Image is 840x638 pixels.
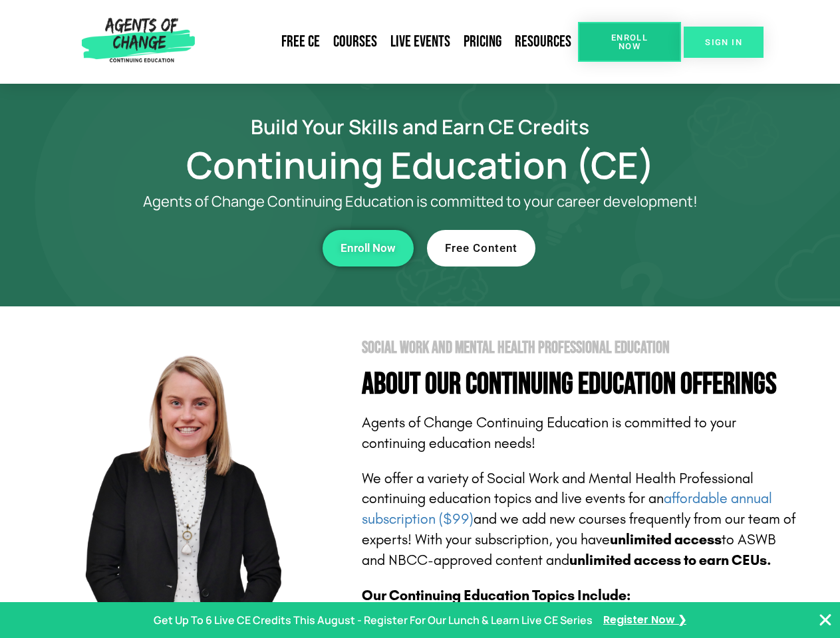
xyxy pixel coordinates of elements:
h2: Social Work and Mental Health Professional Education [362,340,799,356]
p: Agents of Change Continuing Education is committed to your career development! [94,193,746,210]
b: Our Continuing Education Topics Include: [362,587,630,604]
a: Enroll Now [323,230,414,266]
span: Free Content [445,243,517,254]
h4: About Our Continuing Education Offerings [362,370,799,399]
b: unlimited access to earn CEUs. [569,552,771,569]
span: Enroll Now [341,243,396,254]
a: SIGN IN [684,27,764,58]
span: Agents of Change Continuing Education is committed to your continuing education needs! [362,414,736,452]
button: Close Banner [817,612,833,628]
p: We offer a variety of Social Work and Mental Health Professional continuing education topics and ... [362,469,799,571]
a: Live Events [384,27,457,57]
a: Free CE [275,27,327,57]
a: Resources [508,27,578,57]
h2: Build Your Skills and Earn CE Credits [41,117,799,136]
span: Enroll Now [599,33,660,51]
h1: Continuing Education (CE) [41,150,799,180]
a: Free Content [427,230,535,266]
a: Enroll Now [578,22,681,62]
a: Courses [327,27,384,57]
p: Get Up To 6 Live CE Credits This August - Register For Our Lunch & Learn Live CE Series [154,611,593,630]
nav: Menu [200,27,578,57]
b: unlimited access [610,531,722,548]
a: Pricing [457,27,508,57]
a: Register Now ❯ [603,611,686,630]
span: SIGN IN [705,38,742,47]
